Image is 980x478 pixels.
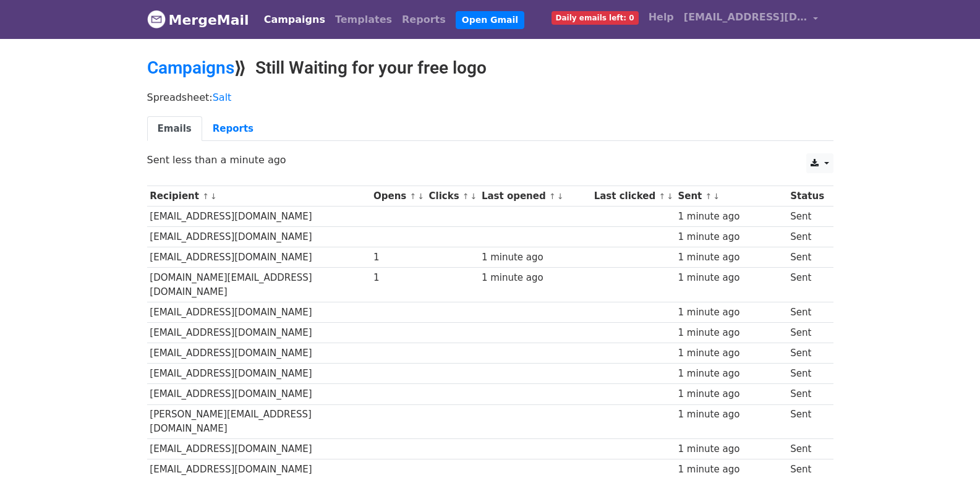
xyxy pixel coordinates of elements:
[479,186,591,207] th: Last opened
[675,186,788,207] th: Sent
[678,387,784,401] div: 1 minute ago
[147,7,249,33] a: MergeMail
[678,367,784,381] div: 1 minute ago
[787,364,827,384] td: Sent
[787,186,827,207] th: Status
[549,192,556,201] a: ↑
[547,5,644,30] a: Daily emails left: 0
[370,186,426,207] th: Opens
[678,305,784,320] div: 1 minute ago
[787,302,827,323] td: Sent
[147,439,371,459] td: [EMAIL_ADDRESS][DOMAIN_NAME]
[373,271,423,285] div: 1
[210,192,217,201] a: ↓
[713,192,720,201] a: ↓
[482,250,588,265] div: 1 minute ago
[552,11,639,25] span: Daily emails left: 0
[147,247,371,268] td: [EMAIL_ADDRESS][DOMAIN_NAME]
[678,230,784,244] div: 1 minute ago
[147,343,371,364] td: [EMAIL_ADDRESS][DOMAIN_NAME]
[373,250,423,265] div: 1
[462,192,469,201] a: ↑
[213,92,232,103] a: Salt
[147,207,371,227] td: [EMAIL_ADDRESS][DOMAIN_NAME]
[658,192,665,201] a: ↑
[147,404,371,439] td: [PERSON_NAME][EMAIL_ADDRESS][DOMAIN_NAME]
[787,384,827,404] td: Sent
[591,186,675,207] th: Last clicked
[330,7,397,32] a: Templates
[409,192,416,201] a: ↑
[557,192,564,201] a: ↓
[678,346,784,361] div: 1 minute ago
[678,271,784,285] div: 1 minute ago
[787,404,827,439] td: Sent
[482,271,588,285] div: 1 minute ago
[787,343,827,364] td: Sent
[456,11,524,29] a: Open Gmail
[918,419,980,478] iframe: Chat Widget
[678,442,784,456] div: 1 minute ago
[259,7,330,32] a: Campaigns
[678,250,784,265] div: 1 minute ago
[705,192,712,201] a: ↑
[787,207,827,227] td: Sent
[147,116,202,142] a: Emails
[678,463,784,477] div: 1 minute ago
[202,116,264,142] a: Reports
[147,384,371,404] td: [EMAIL_ADDRESS][DOMAIN_NAME]
[678,408,784,422] div: 1 minute ago
[684,10,807,25] span: [EMAIL_ADDRESS][DOMAIN_NAME]
[678,326,784,340] div: 1 minute ago
[678,210,784,224] div: 1 minute ago
[667,192,673,201] a: ↓
[787,439,827,459] td: Sent
[147,91,833,104] p: Spreadsheet:
[147,364,371,384] td: [EMAIL_ADDRESS][DOMAIN_NAME]
[147,10,166,28] img: MergeMail logo
[147,227,371,247] td: [EMAIL_ADDRESS][DOMAIN_NAME]
[147,323,371,343] td: [EMAIL_ADDRESS][DOMAIN_NAME]
[202,192,209,201] a: ↑
[147,268,371,302] td: [DOMAIN_NAME][EMAIL_ADDRESS][DOMAIN_NAME]
[397,7,451,32] a: Reports
[417,192,424,201] a: ↓
[787,268,827,302] td: Sent
[787,323,827,343] td: Sent
[147,153,833,166] p: Sent less than a minute ago
[787,227,827,247] td: Sent
[644,5,679,30] a: Help
[147,302,371,323] td: [EMAIL_ADDRESS][DOMAIN_NAME]
[471,192,477,201] a: ↓
[147,58,833,79] h2: ⟫ Still Waiting for your free logo
[679,5,824,34] a: [EMAIL_ADDRESS][DOMAIN_NAME]
[426,186,479,207] th: Clicks
[147,58,234,78] a: Campaigns
[147,186,371,207] th: Recipient
[787,247,827,268] td: Sent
